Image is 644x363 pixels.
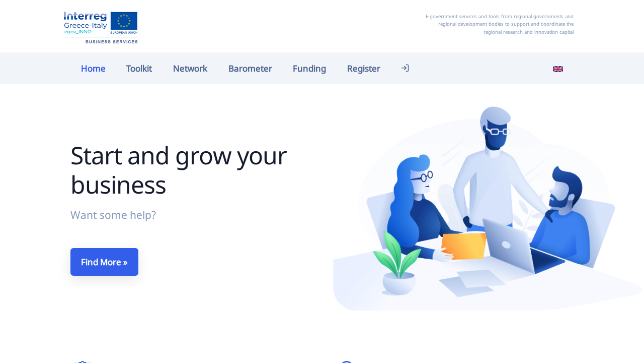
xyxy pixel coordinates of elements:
[337,57,391,79] a: Register
[70,207,312,224] p: Want some help?
[553,64,563,74] img: en_flag.svg
[70,57,116,79] a: Home
[70,141,312,199] h1: Start and grow your business
[218,57,283,79] a: Barometer
[282,57,337,79] a: Funding
[60,8,141,45] img: Home
[163,57,218,79] a: Network
[116,57,163,79] a: Toolkit
[70,248,138,276] a: Find More »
